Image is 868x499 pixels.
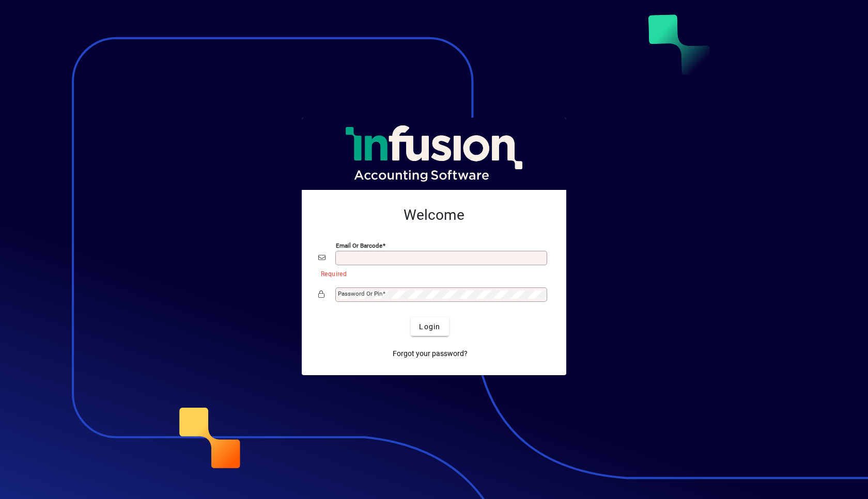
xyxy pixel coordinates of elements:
span: Forgot your password? [393,348,468,359]
button: Login [411,317,448,336]
h2: Welcome [318,206,550,224]
mat-label: Password or Pin [338,290,382,297]
a: Forgot your password? [389,344,472,363]
mat-error: Required [321,268,541,279]
mat-label: Email or Barcode [336,242,382,249]
span: Login [419,321,440,332]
